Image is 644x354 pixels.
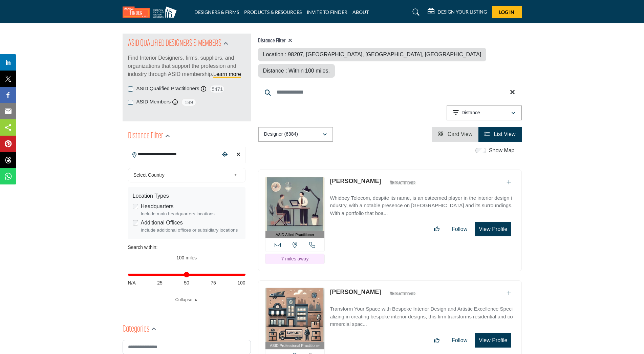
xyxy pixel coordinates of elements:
a: Whidbey Telecom, despite its name, is an esteemed player in the interior design industry, with a ... [330,190,514,217]
p: Designer (6384) [264,131,298,138]
label: ASID Qualified Practitioners [136,85,199,93]
p: Heidi Beegle [330,177,381,186]
a: INVITE TO FINDER [307,9,347,15]
span: Card View [448,131,473,137]
p: Distance [461,110,480,116]
h5: DESIGN YOUR LISTING [437,9,487,15]
h4: Distance Filter [258,38,522,44]
p: Find Interior Designers, firms, suppliers, and organizations that support the profession and indu... [128,54,245,78]
p: Jeffrey Nagel [330,288,381,297]
label: Additional Offices [141,219,183,227]
a: View Card [438,131,472,137]
span: 7 miles away [281,256,308,261]
div: DESIGN YOUR LISTING [428,8,487,16]
a: Search [406,7,424,18]
span: Log In [499,9,514,15]
input: Search Location [128,148,220,161]
div: Choose your current location [220,147,230,162]
div: Include main headquarters locations [141,211,241,217]
span: 189 [181,98,196,106]
li: Card View [432,127,478,142]
span: 5471 [210,85,225,93]
a: [PERSON_NAME] [330,178,381,184]
div: Location Types [133,192,241,200]
img: Jeffrey Nagel [265,288,325,342]
a: [PERSON_NAME] [330,289,381,295]
li: List View [478,127,521,142]
input: ASID Members checkbox [128,100,133,105]
button: Follow [447,334,472,347]
a: Add To List [507,179,511,185]
h2: Categories [123,323,149,336]
span: ASID Allied Practitioner [276,232,314,238]
a: PRODUCTS & RESOURCES [244,9,302,15]
span: N/A [128,279,136,287]
span: 25 [157,279,163,287]
p: Transform Your Space with Bespoke Interior Design and Artistic Excellence Specializing in creatin... [330,305,514,328]
h2: Distance Filter [128,130,163,142]
p: Whidbey Telecom, despite its name, is an esteemed player in the interior design industry, with a ... [330,194,514,217]
button: Like listing [430,334,444,347]
span: 75 [211,279,216,287]
a: Collapse ▲ [128,296,245,303]
input: ASID Qualified Practitioners checkbox [128,86,133,92]
label: Headquarters [141,202,174,211]
div: Search within: [128,244,245,251]
img: ASID Qualified Practitioners Badge Icon [387,289,418,298]
button: Follow [447,222,472,236]
label: Show Map [489,146,515,155]
a: DESIGNERS & FIRMS [194,9,239,15]
button: Like listing [430,222,444,236]
button: Designer (6384) [258,127,333,142]
span: 50 [184,279,189,287]
span: Location : 98207, [GEOGRAPHIC_DATA], [GEOGRAPHIC_DATA], [GEOGRAPHIC_DATA] [263,52,481,57]
a: ABOUT [352,9,369,15]
img: Site Logo [123,6,180,18]
a: Learn more [213,71,241,77]
a: ASID Allied Practitioner [265,177,325,238]
img: Heidi Beegle [265,177,325,231]
button: View Profile [475,333,511,348]
span: List View [494,131,516,137]
h2: ASID QUALIFIED DESIGNERS & MEMBERS [128,38,221,50]
button: View Profile [475,222,511,236]
button: Log In [492,6,522,18]
span: ASID Professional Practitioner [270,343,320,349]
input: Search Keyword [258,84,522,100]
a: ASID Professional Practitioner [265,288,325,349]
label: ASID Members [136,98,171,106]
span: 100 miles [176,255,197,260]
span: Distance : Within 100 miles. [263,68,330,74]
span: 100 [237,279,245,287]
a: Transform Your Space with Bespoke Interior Design and Artistic Excellence Specializing in creatin... [330,301,514,328]
a: Add To List [507,290,511,296]
button: Distance [447,105,522,120]
a: View List [485,131,515,137]
div: Clear search location [233,147,243,162]
div: Include additional offices or subsidiary locations [141,227,241,234]
img: ASID Qualified Practitioners Badge Icon [387,178,418,187]
span: Select Country [133,171,231,179]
